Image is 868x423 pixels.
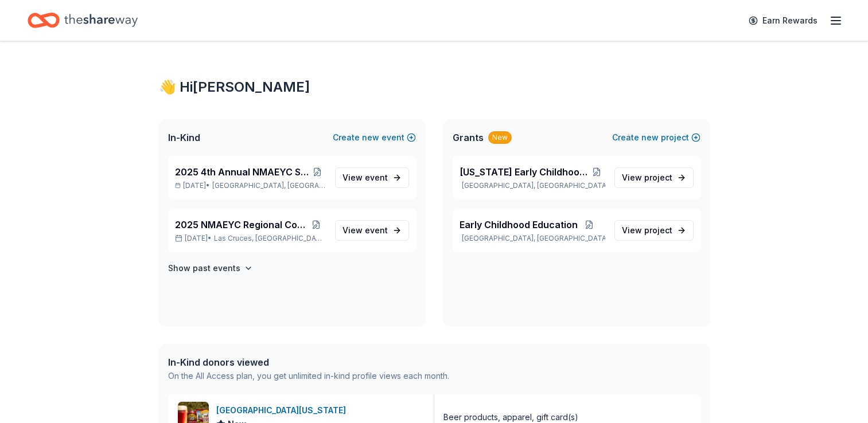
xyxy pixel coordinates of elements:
span: project [644,173,672,182]
p: [DATE] • [175,181,326,190]
span: View [342,171,388,185]
span: View [342,224,388,237]
a: Home [28,7,138,34]
span: event [365,225,388,235]
span: View [622,224,672,237]
span: new [641,131,659,144]
div: In-Kind donors viewed [168,355,449,369]
span: event [365,173,388,182]
p: [DATE] • [175,234,326,243]
button: Createnewproject [612,131,700,144]
a: View project [614,167,694,188]
button: Show past events [168,261,253,275]
span: 2025 NMAEYC Regional Conference [175,218,308,232]
a: Earn Rewards [742,10,824,31]
p: [GEOGRAPHIC_DATA], [GEOGRAPHIC_DATA] [460,234,605,243]
span: 2025 4th Annual NMAEYC Snowball Gala [175,165,309,179]
button: Createnewevent [333,131,416,144]
span: new [362,131,379,144]
span: [GEOGRAPHIC_DATA], [GEOGRAPHIC_DATA] [212,181,325,190]
p: [GEOGRAPHIC_DATA], [GEOGRAPHIC_DATA] [460,181,605,190]
span: View [622,171,672,185]
div: 👋 Hi [PERSON_NAME] [159,78,710,96]
h4: Show past events [168,261,240,275]
a: View event [335,167,409,188]
div: On the All Access plan, you get unlimited in-kind profile views each month. [168,369,449,383]
span: In-Kind [168,131,200,144]
div: New [488,131,512,144]
span: Early Childhood Education [460,218,578,232]
a: View project [614,220,694,241]
span: [US_STATE] Early Childhood Education [460,165,588,179]
a: View event [335,220,409,241]
span: Las Cruces, [GEOGRAPHIC_DATA] [214,234,325,243]
span: Grants [453,131,484,144]
div: [GEOGRAPHIC_DATA][US_STATE] [216,404,351,417]
span: project [644,225,672,235]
